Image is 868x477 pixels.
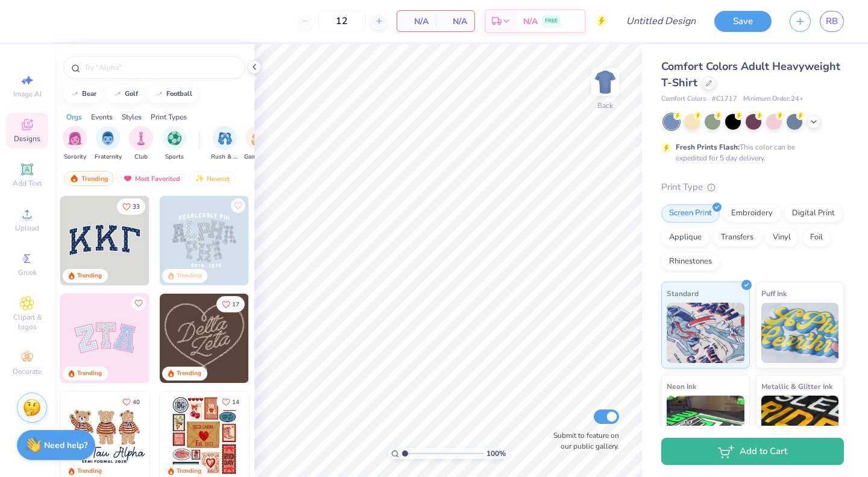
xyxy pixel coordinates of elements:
div: filter for Game Day [244,126,272,162]
span: Game Day [244,153,272,162]
div: Trending [77,271,102,280]
div: Print Type [661,180,844,194]
img: Standard [667,303,744,363]
span: Decorate [13,367,42,376]
button: Like [131,296,146,311]
span: Rush & Bid [211,153,239,162]
img: 5a4b4175-9e88-49c8-8a23-26d96782ddc6 [160,196,249,285]
div: Trending [177,369,201,378]
div: Rhinestones [661,253,720,271]
span: RB [826,14,838,28]
div: Styles [122,112,142,122]
img: Back [593,70,617,94]
strong: Need help? [44,440,87,451]
span: Designs [14,134,40,144]
label: Submit to feature on our public gallery. [547,430,619,452]
button: Like [117,198,145,215]
div: bear [82,90,96,97]
button: filter button [211,126,239,162]
img: trend_line.gif [154,90,164,98]
div: filter for Sorority [63,126,87,162]
img: Rush & Bid Image [218,131,232,145]
span: FREE [545,17,558,25]
a: RB [820,11,844,32]
div: This color can be expedited for 5 day delivery. [676,142,824,163]
span: Upload [15,223,39,233]
span: 100 % [486,448,506,459]
img: trend_line.gif [113,90,122,98]
span: 40 [133,399,140,405]
div: Trending [77,467,102,476]
button: Like [117,394,145,410]
button: bear [63,85,102,103]
div: Events [91,112,113,122]
button: filter button [63,126,87,162]
img: trend_line.gif [70,90,80,98]
span: N/A [523,15,538,28]
span: Comfort Colors [661,94,706,104]
button: Like [216,394,245,410]
div: filter for Rush & Bid [211,126,239,162]
div: Trending [77,369,102,378]
img: 12710c6a-dcc0-49ce-8688-7fe8d5f96fe2 [160,294,249,383]
strong: Fresh Prints Flash: [676,142,740,152]
img: Club Image [134,131,148,145]
button: filter button [244,126,272,162]
button: filter button [162,126,186,162]
div: Digital Print [784,204,843,223]
button: football [148,85,198,103]
div: Screen Print [661,204,720,223]
button: Like [231,198,245,213]
div: Print Types [151,112,187,122]
button: filter button [129,126,153,162]
span: Image AI [13,89,42,99]
div: golf [125,90,138,97]
div: Back [597,100,613,111]
span: 17 [232,302,239,308]
span: Greek [18,268,37,277]
button: golf [106,85,143,103]
img: 3b9aba4f-e317-4aa7-a679-c95a879539bd [60,196,149,285]
span: Club [134,153,148,162]
button: Save [714,11,772,32]
input: – – [318,10,365,32]
img: ead2b24a-117b-4488-9b34-c08fd5176a7b [248,294,338,383]
div: football [166,90,192,97]
span: Puff Ink [761,287,787,300]
img: trending.gif [69,174,79,183]
button: Add to Cart [661,438,844,465]
img: Fraternity Image [101,131,115,145]
span: Add Text [13,178,42,188]
div: Transfers [713,229,761,247]
span: Sports [165,153,184,162]
img: 5ee11766-d822-42f5-ad4e-763472bf8dcf [149,294,238,383]
span: Standard [667,287,699,300]
img: Game Day Image [251,131,265,145]
div: Trending [64,171,114,186]
span: # C1717 [712,94,737,104]
input: Untitled Design [617,9,705,33]
div: Orgs [66,112,82,122]
div: Most Favorited [118,171,186,186]
div: Trending [177,467,201,476]
div: Applique [661,229,709,247]
span: N/A [404,15,429,28]
button: Like [216,296,245,312]
div: Embroidery [723,204,781,223]
div: Vinyl [765,229,799,247]
span: Metallic & Glitter Ink [761,380,832,393]
img: a3f22b06-4ee5-423c-930f-667ff9442f68 [248,196,338,285]
button: filter button [95,126,122,162]
img: Neon Ink [667,396,744,456]
div: filter for Fraternity [95,126,122,162]
div: filter for Sports [162,126,186,162]
img: edfb13fc-0e43-44eb-bea2-bf7fc0dd67f9 [149,196,238,285]
div: Foil [802,229,831,247]
span: 14 [232,399,239,405]
span: N/A [443,15,467,28]
div: filter for Club [129,126,153,162]
img: Sorority Image [68,131,82,145]
div: Trending [177,271,201,280]
div: Newest [189,171,235,186]
span: Minimum Order: 24 + [743,94,804,104]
